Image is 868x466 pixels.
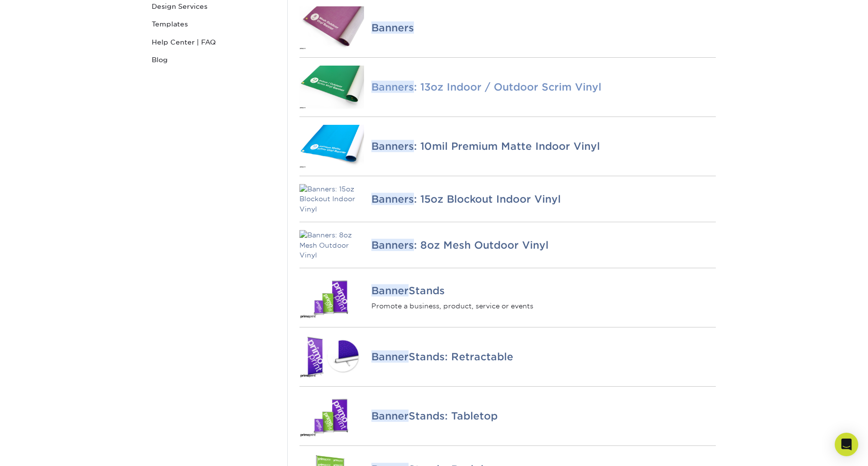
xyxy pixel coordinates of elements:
em: Banner [371,284,409,297]
a: Banner Stands: Retractable BannerStands: Retractable [299,327,716,386]
h4: : 8oz Mesh Outdoor Vinyl [371,239,716,251]
a: Templates [148,15,280,33]
p: Promote a business, product, service or events [371,301,716,310]
a: Banners: 13oz Indoor / Outdoor Scrim Vinyl Banners: 13oz Indoor / Outdoor Scrim Vinyl [299,58,716,116]
em: Banners [371,192,414,205]
a: Banners: 10mil Premium Matte Indoor Vinyl Banners: 10mil Premium Matte Indoor Vinyl [299,117,716,176]
h4: : 10mil Premium Matte Indoor Vinyl [371,140,716,152]
a: Banner Stands: Tabletop BannerStands: Tabletop [299,387,716,445]
div: Open Intercom Messenger [835,433,858,456]
h4: Stands: Retractable [371,351,716,363]
em: Banner [371,350,409,363]
em: Banners [371,140,414,152]
h4: Stands [371,285,716,297]
a: Banners: 15oz Blockout Indoor Vinyl Banners: 15oz Blockout Indoor Vinyl [299,176,716,222]
img: Banners [299,6,364,49]
h4: : 13oz Indoor / Outdoor Scrim Vinyl [371,81,716,93]
em: Banners [371,22,414,34]
img: Banners: 10mil Premium Matte Indoor Vinyl [299,125,364,168]
em: Banners [371,81,414,93]
a: Blog [148,51,280,69]
img: Banners: 15oz Blockout Indoor Vinyl [299,184,364,214]
em: Banners [371,238,414,251]
em: Banner [371,410,409,422]
img: Banners: 8oz Mesh Outdoor Vinyl [299,230,364,260]
a: Banner Stands BannerStands Promote a business, product, service or events [299,268,716,327]
a: Help Center | FAQ [148,33,280,51]
img: Banner Stands: Retractable [299,335,364,378]
h4: : 15oz Blockout Indoor Vinyl [371,193,716,205]
h4: Stands: Tabletop [371,410,716,422]
a: Banners: 8oz Mesh Outdoor Vinyl Banners: 8oz Mesh Outdoor Vinyl [299,222,716,268]
img: Banner Stands: Tabletop [299,395,364,438]
img: Banner Stands [299,276,364,319]
img: Banners: 13oz Indoor / Outdoor Scrim Vinyl [299,66,364,109]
